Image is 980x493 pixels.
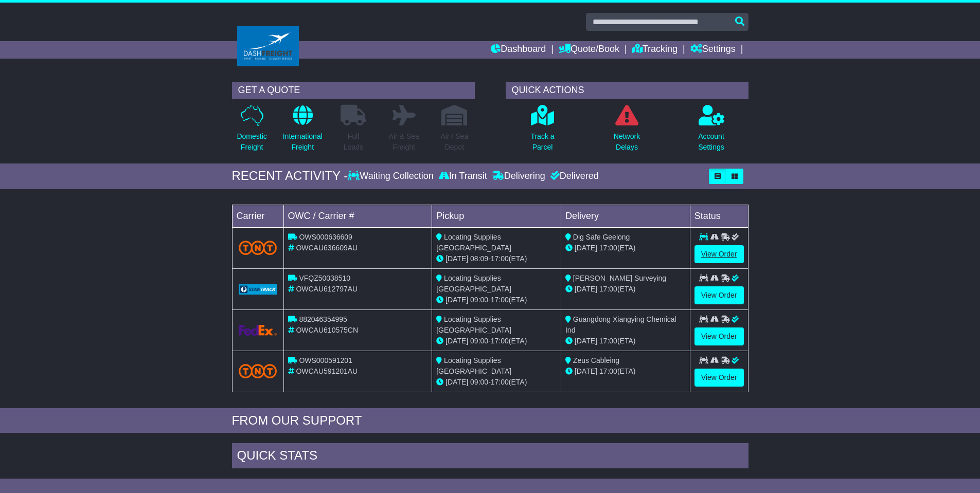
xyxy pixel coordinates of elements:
[299,315,347,323] span: 882046354995
[232,413,749,428] div: FROM OUR SUPPORT
[599,367,617,375] span: 17:00
[690,205,748,227] td: Status
[446,378,468,386] span: [DATE]
[470,296,488,304] span: 09:00
[491,296,509,304] span: 17:00
[694,245,744,263] a: View Order
[436,377,557,388] div: - (ETA)
[530,104,555,158] a: Track aParcel
[436,253,557,264] div: - (ETA)
[470,378,488,386] span: 09:00
[470,254,488,263] span: 08:09
[236,104,267,158] a: DomesticFreight
[432,205,561,227] td: Pickup
[575,285,597,293] span: [DATE]
[296,367,358,375] span: OWCAU591201AU
[446,254,468,263] span: [DATE]
[296,326,358,334] span: OWCAU610575CN
[436,171,490,182] div: In Transit
[239,241,277,254] img: TNT_Domestic.png
[232,443,749,471] div: Quick Stats
[506,82,749,99] div: QUICK ACTIONS
[436,295,557,305] div: - (ETA)
[698,104,725,158] a: AccountSettings
[694,369,744,387] a: View Order
[490,171,548,182] div: Delivering
[446,337,468,345] span: [DATE]
[239,325,277,336] img: GetCarrierServiceLogo
[436,315,511,334] span: Locating Supplies [GEOGRAPHIC_DATA]
[282,104,323,158] a: InternationalFreight
[299,274,350,282] span: VFQZ50038510
[296,285,358,293] span: OWCAU612797AU
[565,336,686,346] div: (ETA)
[561,205,690,227] td: Delivery
[599,285,617,293] span: 17:00
[575,337,597,345] span: [DATE]
[565,315,676,334] span: Guangdong Xiangying Chemical Ind
[389,131,419,153] p: Air & Sea Freight
[239,284,277,295] img: GetCarrierServiceLogo
[559,41,619,59] a: Quote/Book
[446,296,468,304] span: [DATE]
[565,243,686,253] div: (ETA)
[436,274,511,293] span: Locating Supplies [GEOGRAPHIC_DATA]
[614,131,640,153] p: Network Delays
[436,233,511,252] span: Locating Supplies [GEOGRAPHIC_DATA]
[575,367,597,375] span: [DATE]
[341,131,366,153] p: Full Loads
[491,378,509,386] span: 17:00
[491,337,509,345] span: 17:00
[690,41,736,59] a: Settings
[548,171,599,182] div: Delivered
[530,131,554,153] p: Track a Parcel
[436,336,557,346] div: - (ETA)
[599,244,617,252] span: 17:00
[698,131,724,153] p: Account Settings
[436,356,511,375] span: Locating Supplies [GEOGRAPHIC_DATA]
[573,356,619,364] span: Zeus Cableing
[441,131,469,153] p: Air / Sea Depot
[296,244,358,252] span: OWCAU636609AU
[299,356,352,364] span: OWS000591201
[283,205,432,227] td: OWC / Carrier #
[491,41,546,59] a: Dashboard
[491,254,509,263] span: 17:00
[239,364,277,378] img: TNT_Domestic.png
[694,286,744,304] a: View Order
[573,274,666,282] span: [PERSON_NAME] Surveying
[565,366,686,377] div: (ETA)
[575,244,597,252] span: [DATE]
[565,284,686,295] div: (ETA)
[632,41,678,59] a: Tracking
[232,205,283,227] td: Carrier
[613,104,640,158] a: NetworkDelays
[232,82,475,99] div: GET A QUOTE
[348,171,436,182] div: Waiting Collection
[232,169,348,184] div: RECENT ACTIVITY -
[283,131,323,153] p: International Freight
[694,327,744,345] a: View Order
[573,233,630,241] span: Dig Safe Geelong
[470,337,488,345] span: 09:00
[237,131,266,153] p: Domestic Freight
[299,233,352,241] span: OWS000636609
[599,337,617,345] span: 17:00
